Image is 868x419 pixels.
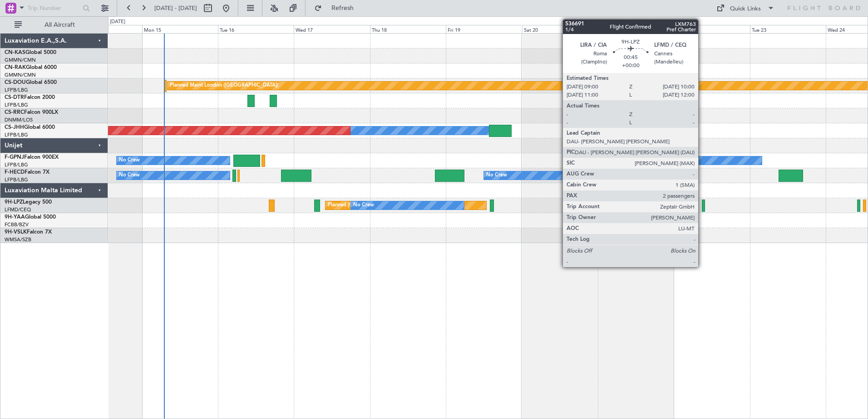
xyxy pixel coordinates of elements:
div: Mon 22 [674,25,750,33]
a: GMMN/CMN [5,57,36,63]
a: CN-RAKGlobal 6000 [5,65,57,70]
span: F-GPNJ [5,155,24,160]
div: No Crew [353,199,374,212]
a: CS-DOUGlobal 6500 [5,80,57,85]
div: Sun 21 [598,25,674,33]
div: Tue 23 [750,25,826,33]
a: CS-RRCFalcon 900LX [5,110,58,115]
a: FCBB/BZV [5,221,29,228]
span: 9H-VSLK [5,229,27,235]
button: All Aircraft [10,18,99,32]
div: No Crew [119,169,140,182]
span: 9H-YAA [5,214,25,220]
div: Fri 19 [446,25,522,33]
a: WMSA/SZB [5,236,31,243]
span: F-HECD [5,170,25,175]
a: CS-JHHGlobal 6000 [5,125,55,130]
a: 9H-LPZLegacy 500 [5,200,52,205]
input: Trip Number [28,1,80,15]
div: No Crew [651,154,671,167]
a: DNMM/LOS [5,117,33,123]
a: 9H-VSLKFalcon 7X [5,229,52,235]
div: No Crew [119,154,140,167]
div: Wed 17 [294,25,370,33]
a: CS-DTRFalcon 2000 [5,95,55,100]
span: CS-RRC [5,110,24,115]
div: Sat 20 [522,25,598,33]
a: LFMD/CEQ [5,206,31,213]
span: CS-DOU [5,80,26,85]
span: [DATE] - [DATE] [154,4,197,12]
a: LFPB/LBG [5,176,28,183]
span: 9H-LPZ [5,200,23,205]
div: Thu 18 [370,25,446,33]
div: Quick Links [730,5,761,14]
button: Quick Links [712,1,779,15]
button: Refresh [310,1,365,15]
div: Tue 16 [218,25,294,33]
span: CS-JHH [5,125,24,130]
span: CN-KAS [5,50,25,55]
div: Planned [GEOGRAPHIC_DATA] ([GEOGRAPHIC_DATA]) [328,199,456,212]
span: Refresh [324,5,362,11]
div: [DATE] [110,18,125,26]
a: LFPB/LBG [5,161,28,168]
span: All Aircraft [24,22,96,28]
div: Planned Maint London ([GEOGRAPHIC_DATA]) [170,79,278,93]
div: Mon 15 [142,25,218,33]
a: LFPB/LBG [5,132,28,138]
a: F-HECDFalcon 7X [5,170,49,175]
span: CN-RAK [5,65,26,70]
span: CS-DTR [5,95,24,100]
a: CN-KASGlobal 5000 [5,50,56,55]
a: LFPB/LBG [5,102,28,108]
a: F-GPNJFalcon 900EX [5,155,59,160]
a: LFPB/LBG [5,87,28,93]
div: No Crew [486,169,507,182]
a: 9H-YAAGlobal 5000 [5,214,56,220]
a: GMMN/CMN [5,72,36,78]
